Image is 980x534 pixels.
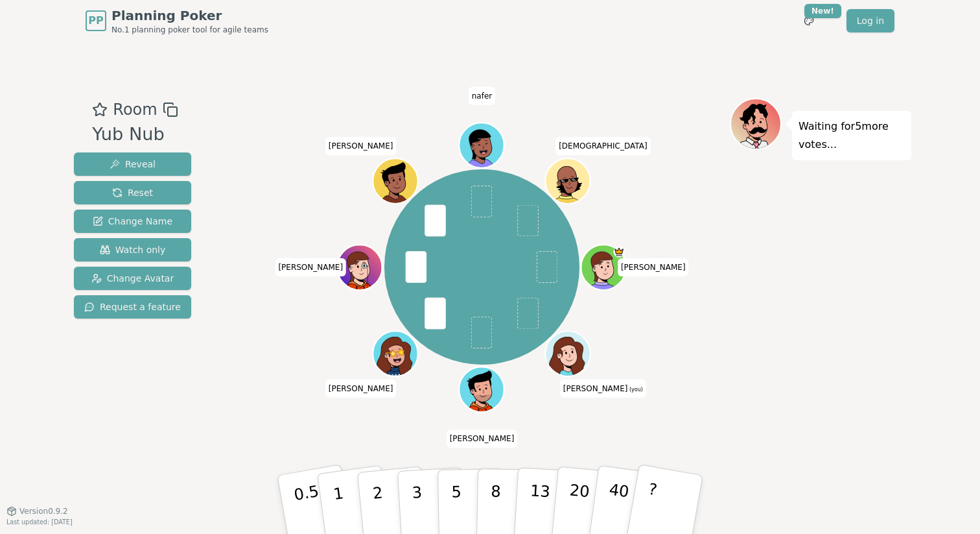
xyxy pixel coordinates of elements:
[74,238,191,261] button: Watch only
[111,6,268,25] span: Planning Poker
[325,379,397,397] span: Click to change your name
[447,430,518,448] span: Click to change your name
[846,9,894,32] a: Log in
[797,9,821,32] button: New!
[547,332,589,374] button: Click to change your avatar
[93,215,172,228] span: Change Name
[91,272,174,285] span: Change Avatar
[88,13,103,29] span: PP
[555,137,650,155] span: Click to change your name
[111,25,268,35] span: No.1 planning poker tool for agile teams
[100,243,166,256] span: Watch only
[112,186,153,199] span: Reset
[275,258,346,276] span: Click to change your name
[614,246,625,257] span: Jon is the host
[560,379,646,397] span: Click to change your name
[618,258,689,276] span: Click to change your name
[799,117,905,154] p: Waiting for 5 more votes...
[325,137,397,155] span: Click to change your name
[110,158,156,171] span: Reveal
[469,86,496,104] span: Click to change your name
[74,295,191,319] button: Request a feature
[6,506,68,516] button: Version0.9.2
[86,6,268,35] a: PPPlanning PokerNo.1 planning poker tool for agile teams
[113,98,157,121] span: Room
[19,506,68,516] span: Version 0.9.2
[92,121,178,148] div: Yub Nub
[74,181,191,204] button: Reset
[74,210,191,233] button: Change Name
[804,4,841,18] div: New!
[74,152,191,176] button: Reveal
[84,300,181,313] span: Request a feature
[92,98,108,121] button: Add as favourite
[627,386,643,392] span: (you)
[74,267,191,290] button: Change Avatar
[6,518,73,526] span: Last updated: [DATE]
